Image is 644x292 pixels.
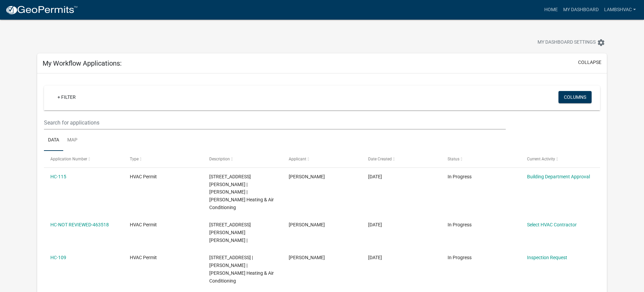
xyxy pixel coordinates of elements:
[601,3,639,16] a: Lambshvac
[209,222,251,243] span: 1140 THOMPSON ST | Sara Lamb |
[368,157,392,161] span: Date Created
[527,222,577,227] a: Select HVAC Contractor
[289,157,306,161] span: Applicant
[560,3,601,16] a: My Dashboard
[448,255,472,260] span: In Progress
[289,222,325,227] span: Sara Lamb
[538,39,596,47] span: My Dashboard Settings
[527,174,590,179] a: Building Department Approval
[44,130,63,151] a: Data
[368,174,382,179] span: 09/09/2025
[289,174,325,179] span: Sara Lamb
[130,255,157,260] span: HVAC Permit
[209,174,274,210] span: 1140 THOMPSON ST | Sara Lamb | Lamb's Heating & Air Conditioning
[441,151,520,167] datatable-header-cell: Status
[448,157,459,161] span: Status
[44,116,505,130] input: Search for applications
[44,151,123,167] datatable-header-cell: Application Number
[289,255,325,260] span: Sara Lamb
[368,222,382,227] span: 08/13/2025
[50,157,87,161] span: Application Number
[130,174,157,179] span: HVAC Permit
[50,174,66,179] a: HC-115
[50,222,109,227] a: HC-NOT REVIEWED-463518
[50,255,66,260] a: HC-109
[130,157,139,161] span: Type
[203,151,282,167] datatable-header-cell: Description
[63,130,81,151] a: Map
[520,151,600,167] datatable-header-cell: Current Activity
[209,157,230,161] span: Description
[532,36,611,49] button: My Dashboard Settingssettings
[578,59,601,66] button: collapse
[542,3,560,16] a: Home
[209,255,274,283] span: 1610 TUNNEL MILL ROAD | Sara Lamb | Lamb's Heating & Air Conditioning
[368,255,382,260] span: 08/04/2025
[362,151,441,167] datatable-header-cell: Date Created
[52,91,81,103] a: + Filter
[597,39,605,47] i: settings
[448,222,472,227] span: In Progress
[130,222,157,227] span: HVAC Permit
[527,255,567,260] a: Inspection Request
[43,59,122,67] h5: My Workflow Applications:
[558,91,592,103] button: Columns
[282,151,362,167] datatable-header-cell: Applicant
[448,174,472,179] span: In Progress
[123,151,203,167] datatable-header-cell: Type
[527,157,555,161] span: Current Activity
